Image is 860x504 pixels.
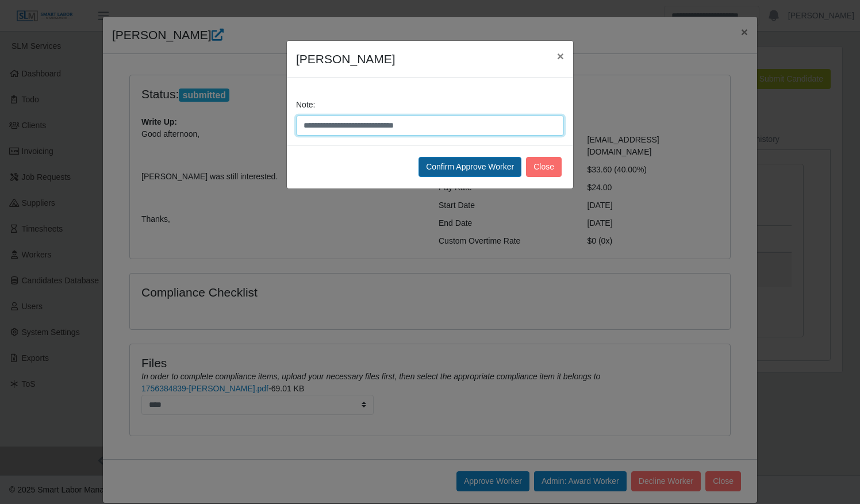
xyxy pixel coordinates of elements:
[557,49,564,63] span: ×
[526,157,562,177] button: Close
[296,50,396,68] h4: [PERSON_NAME]
[419,157,521,177] button: Confirm Approve Worker
[296,99,315,111] label: Note:
[548,41,573,71] button: Close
